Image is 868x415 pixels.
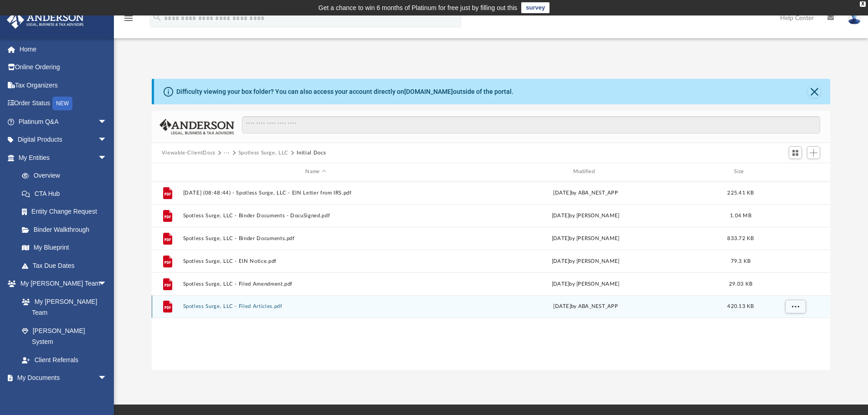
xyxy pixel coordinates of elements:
button: ··· [224,149,230,157]
div: Modified [452,168,719,176]
button: Spotless Surge, LLC [238,149,288,157]
button: Spotless Surge, LLC - Filed Amendment.pdf [183,281,448,287]
a: menu [123,17,134,24]
a: Digital Productsarrow_drop_down [6,131,121,149]
button: Spotless Surge, LLC - Binder Documents - DocuSigned.pdf [183,213,448,219]
a: My [PERSON_NAME] Teamarrow_drop_down [6,275,116,293]
span: 79.3 KB [730,258,750,263]
i: menu [123,13,134,24]
a: [PERSON_NAME] System [13,322,116,351]
span: arrow_drop_down [98,369,116,388]
span: arrow_drop_down [98,275,116,293]
a: [DOMAIN_NAME] [404,88,453,95]
span: arrow_drop_down [98,131,116,149]
a: Order StatusNEW [6,94,121,113]
a: Online Ordering [6,58,121,77]
div: [DATE] by [PERSON_NAME] [452,257,718,265]
span: arrow_drop_down [98,149,116,167]
button: More options [785,300,806,313]
input: Search files and folders [242,116,820,133]
img: Anderson Advisors Platinum Portal [4,11,87,29]
div: Get a chance to win 6 months of Platinum for free just by filling out this [318,2,518,13]
a: CTA Hub [13,184,121,203]
span: 833.72 KB [727,236,754,241]
div: Name [182,168,448,176]
div: id [156,168,179,176]
div: [DATE] by [PERSON_NAME] [452,211,718,220]
div: [DATE] by [PERSON_NAME] [452,280,718,288]
button: Viewable-ClientDocs [162,149,216,157]
button: Initial Docs [297,149,326,157]
a: My Documentsarrow_drop_down [6,369,116,387]
button: Switch to Grid View [789,146,802,159]
a: Overview [13,167,121,185]
button: [DATE] (08:48:44) - Spotless Surge, LLC - EIN Letter from IRS.pdf [183,190,448,196]
a: Tax Organizers [6,76,121,94]
img: User Pic [847,11,861,25]
button: Spotless Surge, LLC - EIN Notice.pdf [183,258,448,264]
a: Entity Change Request [13,203,121,221]
a: survey [521,2,550,13]
div: NEW [52,97,72,110]
span: 225.41 KB [727,190,754,195]
span: arrow_drop_down [98,113,116,131]
button: Spotless Surge, LLC - Filed Articles.pdf [183,303,448,309]
div: Difficulty viewing your box folder? You can also access your account directly on outside of the p... [176,87,514,97]
button: Add [807,146,821,159]
div: grid [152,181,831,370]
div: [DATE] by [PERSON_NAME] [452,234,718,242]
a: My Entitiesarrow_drop_down [6,149,121,167]
a: Binder Walkthrough [13,220,121,239]
div: close [860,1,866,7]
div: [DATE] by ABA_NEST_APP [452,302,718,311]
a: My Blueprint [13,239,116,257]
i: search [152,12,162,22]
div: Size [722,168,759,176]
a: Home [6,40,121,58]
span: 29.03 KB [729,281,752,286]
span: 420.13 KB [727,304,754,309]
div: [DATE] by ABA_NEST_APP [452,189,718,197]
button: Spotless Surge, LLC - Binder Documents.pdf [183,236,448,241]
span: 1.04 MB [730,213,751,218]
a: Tax Due Dates [13,256,121,275]
div: id [763,168,827,176]
a: My [PERSON_NAME] Team [13,292,112,322]
a: Platinum Q&Aarrow_drop_down [6,113,121,131]
a: Client Referrals [13,351,116,369]
button: Close [808,85,821,98]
